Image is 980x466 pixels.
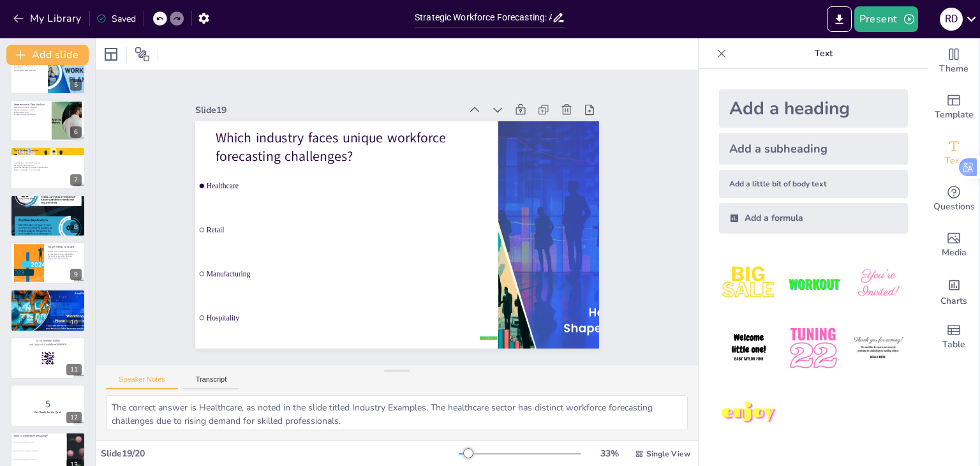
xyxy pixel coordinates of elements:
[719,133,908,165] div: Add a subheading
[10,195,85,237] div: 8
[10,100,85,142] div: 6
[849,254,908,313] img: 3.jpeg
[415,8,552,27] input: Insert title
[14,64,44,69] p: Partnerships with educational institutions
[10,289,85,331] div: 10
[12,441,66,442] span: A process to predict future labor needs
[14,162,82,165] p: Learning from real-world examples
[48,253,82,255] p: AI integration requires adaptability
[12,458,66,460] span: A strategy for managing employee benefits
[106,395,688,430] textarea: The correct answer is Healthcare, as noted in the slide titled Industry Examples. The healthcare ...
[14,294,82,296] p: Importance of strategic forecasting
[66,412,82,423] div: 12
[48,255,82,258] p: Gig economy presents challenges
[719,89,908,128] div: Add a heading
[41,339,60,342] strong: [DOMAIN_NAME]
[783,254,843,313] img: 2.jpeg
[719,203,908,234] div: Add a formula
[14,169,82,172] p: Tailoring strategies to unique needs
[942,338,965,352] span: Table
[14,111,48,114] p: Resource allocation
[719,170,908,198] div: Add a little bit of body text
[10,384,85,426] div: 12
[283,44,503,243] span: Manufacturing
[940,8,963,31] div: R D
[183,375,240,389] button: Transcript
[10,147,85,189] div: 7
[928,268,979,314] div: Add charts and graphs
[66,317,82,328] div: 10
[14,296,82,299] p: Adapting to labor market dynamics
[849,319,908,378] img: 6.jpeg
[34,410,61,414] strong: Get Ready for the Quiz!
[10,242,85,284] div: 9
[14,164,82,167] p: Highlighting best practices
[101,447,459,460] div: Slide 19 / 20
[14,196,82,200] p: Industry Examples
[854,6,918,32] button: Present
[827,6,852,32] button: Export to PowerPoint
[135,47,150,62] span: Position
[783,319,843,378] img: 5.jpeg
[48,258,82,260] p: Staying informed on trends
[14,114,48,116] p: Targeted development efforts
[12,449,66,451] span: A method for evaluating employee performance
[928,84,979,130] div: Add ready made slides
[14,301,82,303] p: Emphasizing long-term success
[70,126,82,138] div: 6
[313,77,532,276] span: Retail
[14,149,82,153] p: Case Studies Overview
[14,109,48,111] p: Identifying patterns in data
[14,103,48,107] p: Importance of Data Analysis
[70,79,82,91] div: 5
[14,299,82,301] p: Leveraging data analysis
[70,174,82,186] div: 7
[254,11,473,211] span: Hospitality
[14,433,63,437] p: What is workforce forecasting?
[101,44,121,64] div: Layout
[48,245,82,249] p: Future Trends to Watch
[14,201,82,204] p: Rapid changes in technology
[96,13,136,25] div: Saved
[939,62,969,76] span: Theme
[719,319,778,378] img: 4.jpeg
[48,251,82,253] p: Remote work impacts talent acquisition
[646,449,690,459] span: Single View
[14,204,82,206] p: Tailored approaches for industries
[942,246,967,260] span: Media
[106,375,178,389] button: Speaker Notes
[10,8,87,29] button: My Library
[70,269,82,280] div: 9
[933,200,975,214] span: Questions
[945,154,963,168] span: Text
[719,384,778,443] img: 7.jpeg
[417,157,622,344] div: Slide 19
[928,176,979,222] div: Get real-time input from your audience
[14,291,82,295] p: Conclusion
[14,167,82,169] p: Innovative approaches to talent management
[928,38,979,84] div: Change the overall theme
[928,130,979,176] div: Add text boxes
[66,364,82,375] div: 11
[935,108,974,122] span: Template
[719,254,778,313] img: 1.jpeg
[14,69,44,71] p: Closing talent gaps effectively
[343,109,562,308] span: Healthcare
[70,222,82,233] div: 8
[14,397,82,411] p: 5
[10,337,85,379] div: 11
[940,6,963,32] button: R D
[14,206,82,209] p: Insights from industry examples
[14,339,82,343] p: Go to
[14,199,82,202] p: Unique challenges in healthcare
[732,38,916,69] p: Text
[928,222,979,268] div: Add images, graphics, shapes or video
[14,343,82,347] p: and login with code
[940,294,967,308] span: Charts
[10,52,85,94] div: 5
[594,447,625,460] div: 33 %
[371,133,591,337] p: Which industry faces unique workforce forecasting challenges?
[14,107,48,109] p: Data analysis informs decisions
[928,314,979,360] div: Add a table
[6,45,89,65] button: Add slide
